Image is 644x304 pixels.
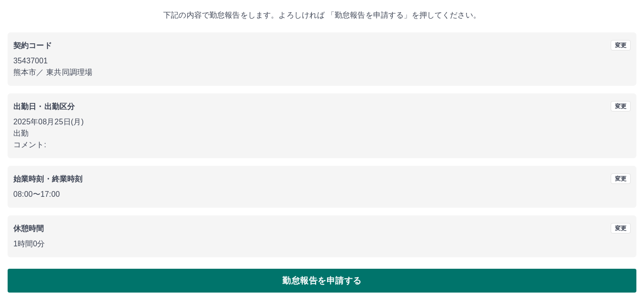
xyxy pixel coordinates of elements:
p: 出勤 [13,128,631,139]
button: 勤怠報告を申請する [8,269,636,293]
b: 始業時刻・終業時刻 [13,175,82,183]
button: 変更 [611,173,631,184]
p: 08:00 〜 17:00 [13,189,631,200]
p: 35437001 [13,55,631,67]
button: 変更 [611,223,631,233]
button: 変更 [611,40,631,51]
b: 出勤日・出勤区分 [13,102,75,111]
p: 1時間0分 [13,238,631,250]
p: コメント: [13,139,631,151]
p: 下記の内容で勤怠報告をします。よろしければ 「勤怠報告を申請する」を押してください。 [8,10,636,21]
b: 契約コード [13,41,52,50]
p: 2025年08月25日(月) [13,116,631,128]
p: 熊本市 ／ 東共同調理場 [13,67,631,78]
button: 変更 [611,101,631,111]
b: 休憩時間 [13,224,44,233]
